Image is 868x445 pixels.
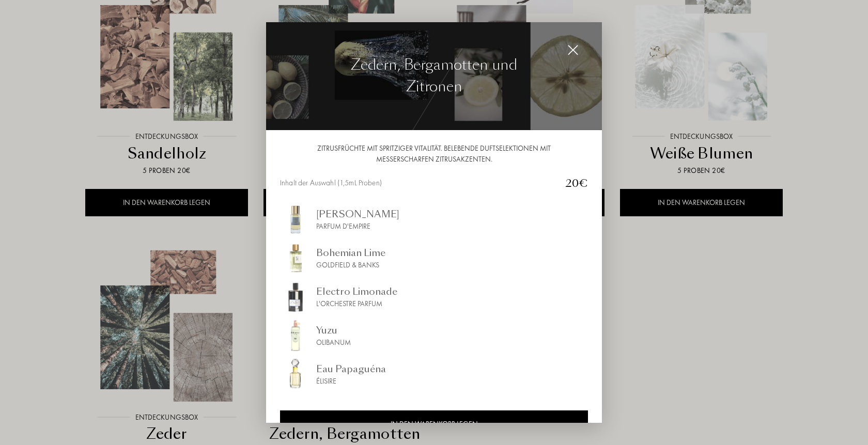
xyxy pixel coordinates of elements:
[316,376,386,387] div: Élisire
[280,243,588,274] a: img_sommelierBohemian LimeGoldfield & Banks
[280,410,588,438] div: IN DEN WARENKORB LEGEN
[280,359,588,390] a: img_sommelierEau PapaguénaÉlisire
[280,143,588,165] div: Zitrusfrüchte mit spritziger Vitalität. Belebende Duftselektionen mit messerscharfen Zitrusakzenten.
[350,54,518,98] div: Zedern, Bergamotten und Zitronen
[567,44,579,56] img: cross_white.svg
[280,178,557,189] div: Inhalt der Auswahl (1,5mL Proben)
[280,204,311,235] img: img_sommelier
[557,176,588,191] div: 20€
[280,320,311,351] img: img_sommelier
[316,362,386,376] div: Eau Papaguéna
[280,204,588,235] a: img_sommelier[PERSON_NAME]Parfum d'Empire
[266,22,602,130] img: img_collec
[280,281,311,312] img: img_sommelier
[316,323,351,337] div: Yuzu
[316,337,351,348] div: Olibanum
[280,320,588,351] a: img_sommelierYuzuOlibanum
[316,221,399,232] div: Parfum d'Empire
[316,284,397,298] div: Electro Limonade
[280,243,311,274] img: img_sommelier
[280,359,311,390] img: img_sommelier
[316,207,399,221] div: [PERSON_NAME]
[316,298,397,309] div: L'Orchestre Parfum
[316,246,385,260] div: Bohemian Lime
[280,281,588,312] a: img_sommelierElectro LimonadeL'Orchestre Parfum
[316,260,385,271] div: Goldfield & Banks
